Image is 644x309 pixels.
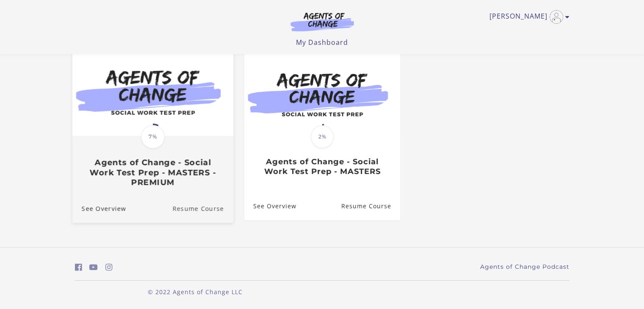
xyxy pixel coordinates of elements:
a: Agents of Change - Social Work Test Prep - MASTERS: Resume Course [341,193,400,220]
img: Agents of Change Logo [282,12,363,31]
a: https://www.youtube.com/c/AgentsofChangeTestPrepbyMeaganMitchell (Open in a new window) [89,261,98,273]
a: Agents of Change - Social Work Test Prep - MASTERS - PREMIUM: See Overview [72,194,126,223]
i: https://www.instagram.com/agentsofchangeprep/ (Open in a new window) [105,263,113,271]
a: https://www.instagram.com/agentsofchangeprep/ (Open in a new window) [105,261,113,273]
p: © 2022 Agents of Change LLC [75,287,315,296]
a: Agents of Change - Social Work Test Prep - MASTERS - PREMIUM: Resume Course [172,194,233,223]
span: 7% [141,125,165,149]
a: Agents of Change Podcast [480,262,569,271]
h3: Agents of Change - Social Work Test Prep - MASTERS - PREMIUM [81,158,224,188]
span: 2% [311,125,334,148]
i: https://www.facebook.com/groups/aswbtestprep (Open in a new window) [75,263,82,271]
i: https://www.youtube.com/c/AgentsofChangeTestPrepbyMeaganMitchell (Open in a new window) [89,263,98,271]
a: Toggle menu [489,10,565,24]
h3: Agents of Change - Social Work Test Prep - MASTERS [253,157,391,176]
a: Agents of Change - Social Work Test Prep - MASTERS: See Overview [244,193,296,220]
a: My Dashboard [296,38,348,47]
a: https://www.facebook.com/groups/aswbtestprep (Open in a new window) [75,261,82,273]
